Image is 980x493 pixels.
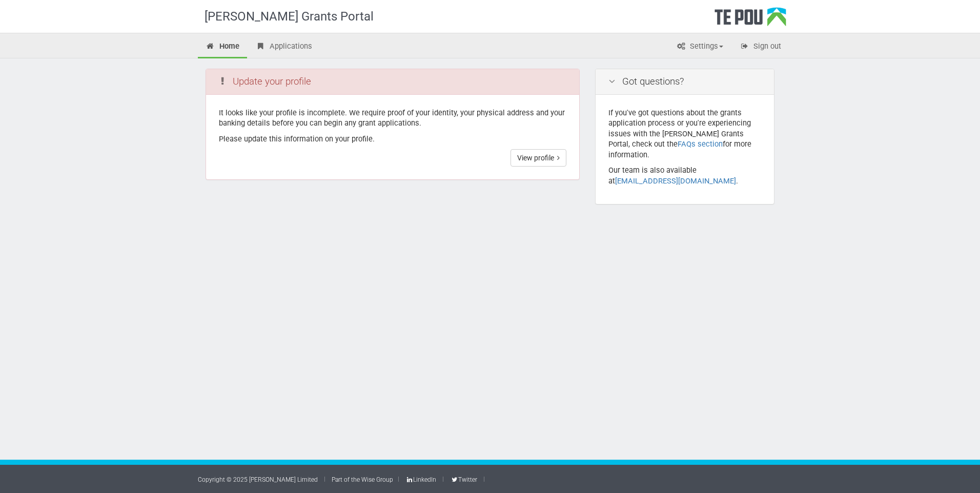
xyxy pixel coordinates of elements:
p: Please update this information on your profile. [219,134,566,145]
div: Got questions? [596,69,774,95]
p: If you've got questions about the grants application process or you're experiencing issues with t... [608,108,761,160]
a: Copyright © 2025 [PERSON_NAME] Limited [198,476,318,483]
a: LinkedIn [405,476,436,483]
a: View profile [511,149,566,167]
p: Our team is also available at . [608,165,761,186]
a: Home [198,36,247,58]
a: Twitter [450,476,477,483]
a: Sign out [732,36,789,58]
p: It looks like your profile is incomplete. We require proof of your identity, your physical addres... [219,108,566,129]
div: Te Pou Logo [714,7,786,33]
a: Applications [248,36,320,58]
a: Settings [668,36,731,58]
div: Update your profile [206,69,579,95]
a: [EMAIL_ADDRESS][DOMAIN_NAME] [615,176,736,186]
a: Part of the Wise Group [332,476,393,483]
a: FAQs section [678,139,723,149]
